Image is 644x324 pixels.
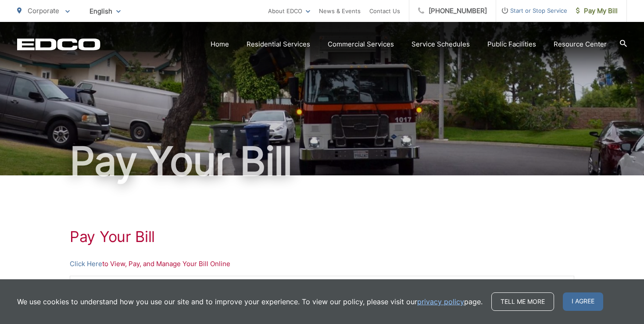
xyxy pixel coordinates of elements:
a: Resource Center [554,39,607,50]
a: privacy policy [417,296,464,307]
a: Click Here [70,259,102,269]
span: Pay My Bill [576,6,618,16]
span: Corporate [28,7,59,15]
h1: Pay Your Bill [17,139,627,183]
a: Home [211,39,229,50]
a: Public Facilities [487,39,536,50]
p: to View, Pay, and Manage Your Bill Online [70,259,574,269]
a: About EDCO [268,6,310,16]
a: Contact Us [369,6,400,16]
h1: Pay Your Bill [70,228,574,246]
a: EDCD logo. Return to the homepage. [17,38,100,50]
p: We use cookies to understand how you use our site and to improve your experience. To view our pol... [17,296,483,307]
span: I agree [563,292,603,311]
a: Tell me more [491,292,554,311]
a: Service Schedules [411,39,470,50]
span: English [83,4,127,19]
a: News & Events [319,6,361,16]
a: Commercial Services [328,39,394,50]
a: Residential Services [247,39,310,50]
